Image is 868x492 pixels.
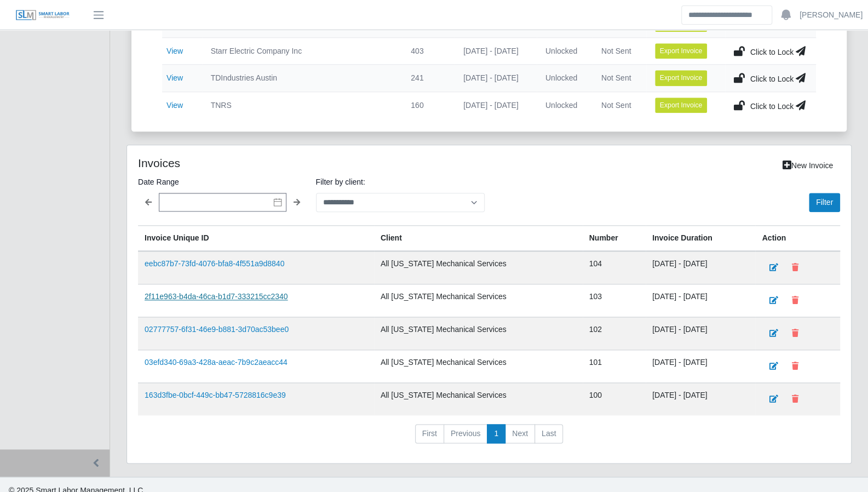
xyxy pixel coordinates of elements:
label: Date Range [138,175,307,188]
td: TNRS [202,91,403,118]
td: Starr Electric Company Inc [202,37,403,64]
a: 1 [487,424,505,444]
th: Invoice Unique ID [138,225,374,251]
td: 160 [402,91,455,118]
td: All [US_STATE] Mechanical Services [374,251,583,284]
td: All [US_STATE] Mechanical Services [374,317,583,350]
td: [DATE] - [DATE] [646,382,756,415]
td: Not Sent [593,65,646,91]
button: Export Invoice [655,43,708,59]
a: View [166,47,183,55]
td: Not Sent [593,91,646,118]
td: Not Sent [593,37,646,64]
td: 403 [402,37,455,64]
img: SLM Logo [15,9,70,21]
a: New Invoice [775,156,840,175]
td: All [US_STATE] Mechanical Services [374,284,583,317]
td: Unlocked [537,65,593,91]
label: Filter by client: [316,175,485,188]
a: 2f11e963-b4da-46ca-b1d7-333215cc2340 [145,292,288,301]
td: TDIndustries Austin [202,65,403,91]
td: 103 [583,284,646,317]
td: [DATE] - [DATE] [646,350,756,382]
a: [PERSON_NAME] [800,9,863,21]
td: All [US_STATE] Mechanical Services [374,382,583,415]
td: 241 [402,65,455,91]
th: Client [374,225,583,251]
nav: pagination [138,424,840,453]
a: 02777757-6f31-46e9-b881-3d70ac53bee0 [145,325,289,334]
button: Export Invoice [655,98,708,113]
span: Click to Lock [750,102,794,111]
h4: Invoices [138,156,421,170]
a: View [166,73,183,82]
th: Invoice Duration [646,225,756,251]
td: [DATE] - [DATE] [455,91,537,118]
td: [DATE] - [DATE] [646,317,756,350]
td: [DATE] - [DATE] [646,251,756,284]
td: [DATE] - [DATE] [455,37,537,64]
td: 102 [583,317,646,350]
a: eebc87b7-73fd-4076-bfa8-4f551a9d8840 [145,259,284,268]
a: 03efd340-69a3-428a-aeac-7b9c2aeacc44 [145,358,288,367]
td: All [US_STATE] Mechanical Services [374,350,583,382]
a: View [166,101,183,110]
td: Unlocked [537,91,593,118]
span: Click to Lock [750,48,794,56]
a: 163d3fbe-0bcf-449c-bb47-5728816c9e39 [145,391,286,399]
td: [DATE] - [DATE] [646,284,756,317]
td: 101 [583,350,646,382]
td: 104 [583,251,646,284]
input: Search [681,5,772,25]
td: [DATE] - [DATE] [455,65,537,91]
button: Export Invoice [655,70,708,85]
th: Action [755,225,840,251]
button: Filter [809,193,840,212]
td: Unlocked [537,37,593,64]
td: 100 [583,382,646,415]
th: Number [583,225,646,251]
span: Click to Lock [750,75,794,83]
